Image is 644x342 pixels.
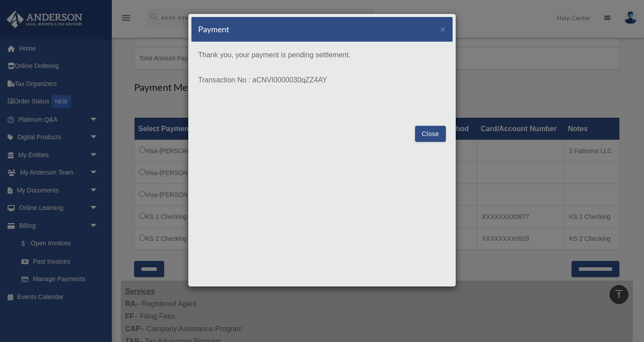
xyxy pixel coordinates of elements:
[415,126,446,142] button: Close
[198,24,229,35] h5: Payment
[198,74,446,86] p: Transaction No : aCNVI0000030qZZ4AY
[440,24,446,34] span: ×
[198,49,446,61] p: Thank you, your payment is pending settlement.
[440,24,446,34] button: Close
